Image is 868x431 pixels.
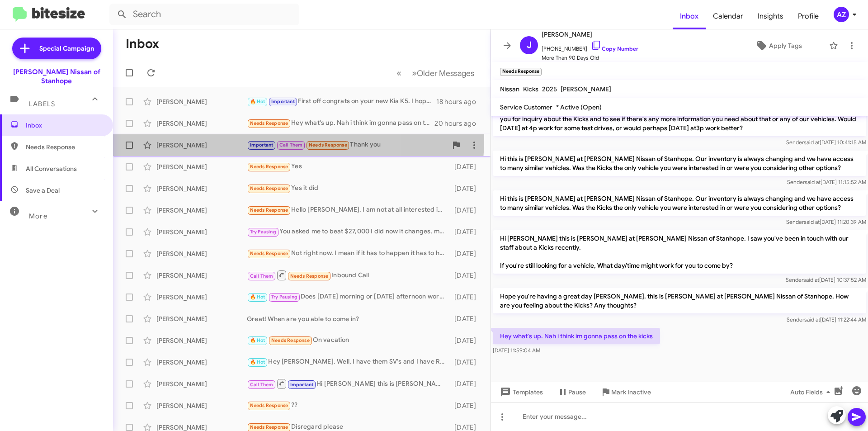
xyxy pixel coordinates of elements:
nav: Page navigation example [392,64,480,82]
span: Important [271,99,295,104]
span: Templates [498,384,543,400]
span: 2025 [542,85,557,93]
span: Profile [791,3,826,29]
span: Sender [DATE] 10:37:52 AM [786,276,866,283]
div: Thank you [247,140,447,150]
span: Needs Response [250,185,288,191]
div: [DATE] [450,227,483,237]
span: Auto Fields [790,384,834,400]
div: [PERSON_NAME] [156,249,247,258]
div: [PERSON_NAME] [156,379,247,388]
span: [DATE] 11:59:04 AM [493,347,540,354]
div: [PERSON_NAME] [156,336,247,345]
div: Not right now. I mean if it has to happen it has to happen. [247,248,450,259]
div: Yes it did [247,183,450,194]
div: [DATE] [450,162,483,171]
p: Hope you're having a great day [PERSON_NAME]. this is [PERSON_NAME] at [PERSON_NAME] Nissan of St... [493,288,866,313]
span: Older Messages [417,68,474,78]
span: Service Customer [500,103,552,111]
span: Kicks [523,85,538,93]
span: Important [290,382,314,388]
div: [PERSON_NAME] [156,97,247,106]
div: [PERSON_NAME] [156,227,247,237]
div: 20 hours ago [434,119,483,128]
div: [PERSON_NAME] [156,358,247,367]
div: [PERSON_NAME] [156,162,247,171]
div: [PERSON_NAME] [156,119,247,128]
div: [DATE] [450,336,483,345]
div: [PERSON_NAME] [156,271,247,280]
div: [PERSON_NAME] [156,293,247,302]
div: ?? [247,400,450,411]
p: Hi this is [PERSON_NAME] at [PERSON_NAME] Nissan of Stanhope. Our inventory is always changing an... [493,190,866,216]
span: Needs Response [250,403,288,408]
span: Sender [DATE] 11:20:39 AM [786,218,866,225]
div: [DATE] [450,184,483,193]
span: [PHONE_NUMBER] [542,40,638,53]
p: Hi [PERSON_NAME] this is [PERSON_NAME] at [PERSON_NAME] Nissan of Stanhope. I just wanted to chec... [493,102,866,136]
span: Try Pausing [271,294,297,300]
p: Hi this is [PERSON_NAME] at [PERSON_NAME] Nissan of Stanhope. Our inventory is always changing an... [493,151,866,176]
span: [PERSON_NAME] [561,85,611,93]
div: [PERSON_NAME] [156,314,247,323]
span: Needs Response [290,273,329,279]
div: AZ [834,7,849,22]
span: Needs Response [250,164,288,170]
span: Sender [DATE] 11:22:44 AM [787,316,866,323]
button: Pause [550,384,593,400]
span: Important [250,142,274,148]
a: Calendar [706,3,750,29]
div: [DATE] [450,401,483,410]
p: Hey what's up. Nah i think im gonna pass on the kicks [493,328,660,344]
input: Search [109,4,299,25]
span: 🔥 Hot [250,99,265,104]
a: Inbox [673,3,706,29]
div: Hey what's up. Nah i think im gonna pass on the kicks [247,118,434,128]
span: All Conversations [26,164,77,173]
button: Previous [391,64,407,82]
a: Insights [750,3,791,29]
a: Copy Number [591,45,638,52]
span: Call Them [279,142,303,148]
div: Hey [PERSON_NAME]. Well, I have them SV's and I have Rock Creeks here, available and ready to go.... [247,357,450,367]
span: Call Them [250,382,274,388]
span: Needs Response [250,120,288,126]
span: Needs Response [26,142,103,152]
div: Great! When are you able to come in? [247,314,450,323]
div: [DATE] [450,379,483,388]
span: said at [804,218,820,225]
div: [DATE] [450,358,483,367]
span: Call Them [250,273,274,279]
div: 18 hours ago [436,97,483,106]
span: Special Campaign [39,44,94,53]
div: [DATE] [450,293,483,302]
div: Does [DATE] morning or [DATE] afternoon work for you? [247,292,450,302]
span: Nissan [500,85,519,93]
button: Mark Inactive [593,384,658,400]
span: Needs Response [309,142,347,148]
div: First off congrats on your new Kia K5. I hope you're enjoying it. What kind of deal do we need to... [247,96,436,107]
a: Special Campaign [12,38,101,59]
p: Hi [PERSON_NAME] this is [PERSON_NAME] at [PERSON_NAME] Nissan of Stanhope. I saw you've been in ... [493,230,866,274]
div: [PERSON_NAME] [156,206,247,215]
div: Hello [PERSON_NAME]. I am not at all interested in selling my Rogue Sport. I made my final paymen... [247,205,450,215]
span: Sender [DATE] 10:41:15 AM [786,139,866,146]
div: [PERSON_NAME] [156,184,247,193]
span: « [396,67,401,79]
span: Mark Inactive [611,384,651,400]
span: » [412,67,417,79]
button: AZ [826,7,858,22]
button: Auto Fields [783,384,841,400]
span: said at [804,316,820,323]
span: Sender [DATE] 11:15:52 AM [787,179,866,185]
span: said at [805,179,821,185]
h1: Inbox [126,37,159,51]
span: More Than 90 Days Old [542,53,638,62]
button: Next [406,64,480,82]
span: Needs Response [271,337,310,343]
button: Templates [491,384,550,400]
span: Apply Tags [769,38,802,54]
